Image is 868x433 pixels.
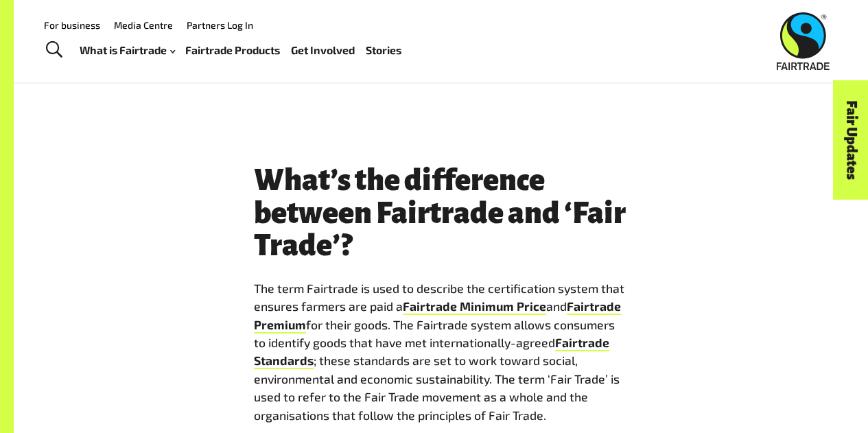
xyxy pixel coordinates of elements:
a: Get Involved [291,40,355,60]
a: Toggle Search [37,33,71,67]
h2: What’s the difference between Fairtrade and ‘Fair Trade’? [254,165,629,263]
a: What is Fairtrade [80,40,175,60]
img: Fairtrade Australia New Zealand logo [777,12,830,70]
a: Fairtrade Standards [254,335,609,369]
a: Media Centre [114,19,173,31]
a: Stories [366,40,401,60]
a: Partners Log In [187,19,253,31]
p: The term Fairtrade is used to describe the certification system that ensures farmers are paid a a... [254,279,629,424]
a: For business [44,19,100,31]
a: Fairtrade Minimum Price [403,299,546,315]
a: Fairtrade Products [185,40,280,60]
